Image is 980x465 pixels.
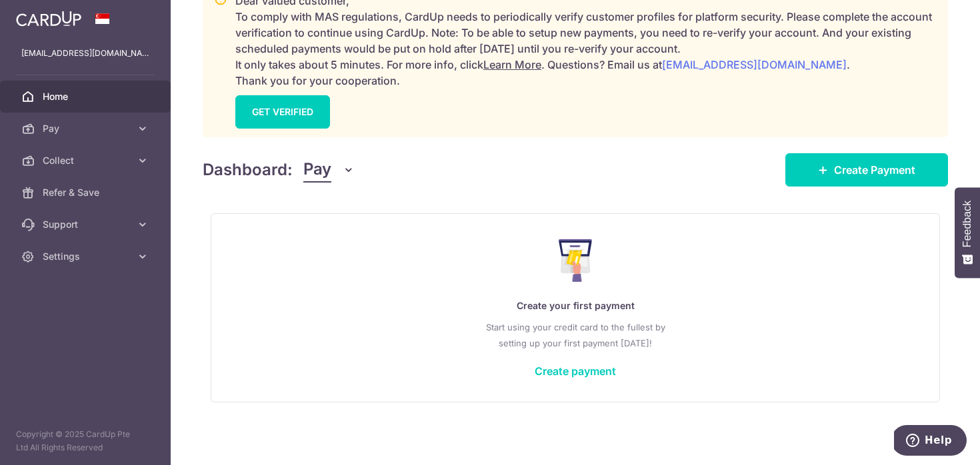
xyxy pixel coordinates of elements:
span: Support [43,218,131,231]
button: Pay [303,157,355,183]
img: Make Payment [559,239,593,282]
p: [EMAIL_ADDRESS][DOMAIN_NAME] [21,47,149,60]
a: GET VERIFIED [235,95,330,129]
span: Home [43,90,131,103]
span: Create Payment [834,162,915,178]
img: CardUp [16,11,81,27]
p: Create your first payment [238,298,913,314]
h4: Dashboard: [203,158,293,182]
span: Pay [303,157,331,183]
span: Feedback [961,201,973,247]
p: Start using your credit card to the fullest by setting up your first payment [DATE]! [238,319,913,351]
a: Create payment [535,364,616,378]
span: Settings [43,250,131,263]
a: [EMAIL_ADDRESS][DOMAIN_NAME] [662,58,847,71]
a: Create Payment [785,153,948,187]
span: Pay [43,122,131,135]
span: Collect [43,154,131,167]
span: Refer & Save [43,186,131,199]
iframe: Opens a widget where you can find more information [894,425,967,458]
button: Feedback - Show survey [955,187,980,278]
a: Learn More [483,58,541,71]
